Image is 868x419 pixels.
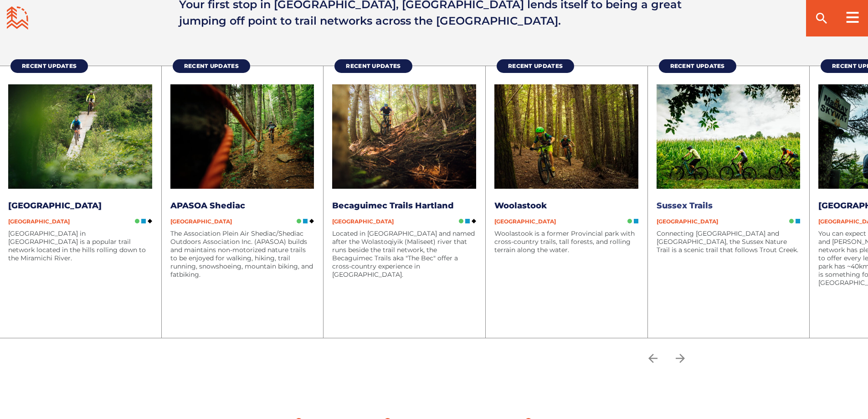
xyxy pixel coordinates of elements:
[170,201,245,211] a: APASOA Shediac
[814,11,829,26] ion-icon: search
[627,219,632,223] img: Green Circle
[8,218,70,225] span: [GEOGRAPHIC_DATA]
[141,219,146,223] img: Blue Square
[659,59,736,73] a: Recent Updates
[173,59,250,73] a: Recent Updates
[796,219,800,223] img: Blue Square
[670,62,725,69] span: Recent Updates
[22,62,77,69] span: Recent Updates
[184,62,239,69] span: Recent Updates
[459,219,463,223] img: Green Circle
[634,219,638,223] img: Blue Square
[10,59,88,73] a: Recent Updates
[657,218,718,225] span: [GEOGRAPHIC_DATA]
[303,219,308,223] img: Blue Square
[170,229,314,279] p: The Association Plein Air Shediac/Shediac Outdoors Association Inc. (APASOA) builds and maintains...
[148,219,152,223] img: Black Diamond
[494,229,638,254] p: Woolastook is a former Provincial park with cross-country trails, tall forests, and rolling terra...
[332,201,454,211] a: Becaguimec Trails Hartland
[472,219,476,223] img: Black Diamond
[332,218,394,225] span: [GEOGRAPHIC_DATA]
[657,201,713,211] a: Sussex Trails
[309,219,314,223] img: Black Diamond
[170,218,232,225] span: [GEOGRAPHIC_DATA]
[646,352,660,365] ion-icon: arrow back
[332,84,476,189] img: MTB Atlantic Becaguimec Hartland Mountain Biking Trails
[789,219,794,223] img: Green Circle
[297,219,301,223] img: Green Circle
[332,229,476,279] p: Located in [GEOGRAPHIC_DATA] and named after the Wolastoqiyik (Maliseet) river that runs beside t...
[346,62,401,69] span: Recent Updates
[8,201,102,211] a: [GEOGRAPHIC_DATA]
[494,218,556,225] span: [GEOGRAPHIC_DATA]
[8,84,152,189] img: MTB Atlantic French Fort Cove Miramichi Mountain Biking Trails
[8,229,152,262] p: [GEOGRAPHIC_DATA] in [GEOGRAPHIC_DATA] is a popular trail network located in the hills rolling do...
[494,201,547,211] a: Woolastook
[508,62,563,69] span: Recent Updates
[465,219,470,223] img: Blue Square
[334,59,412,73] a: Recent Updates
[673,352,687,365] ion-icon: arrow forward
[497,59,574,73] a: Recent Updates
[657,229,801,254] p: Connecting [GEOGRAPHIC_DATA] and [GEOGRAPHIC_DATA], the Sussex Nature Trail is a scenic trail tha...
[135,219,139,223] img: Green Circle
[170,84,314,189] img: MTB Atlantic APASOA Shediac Trail Network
